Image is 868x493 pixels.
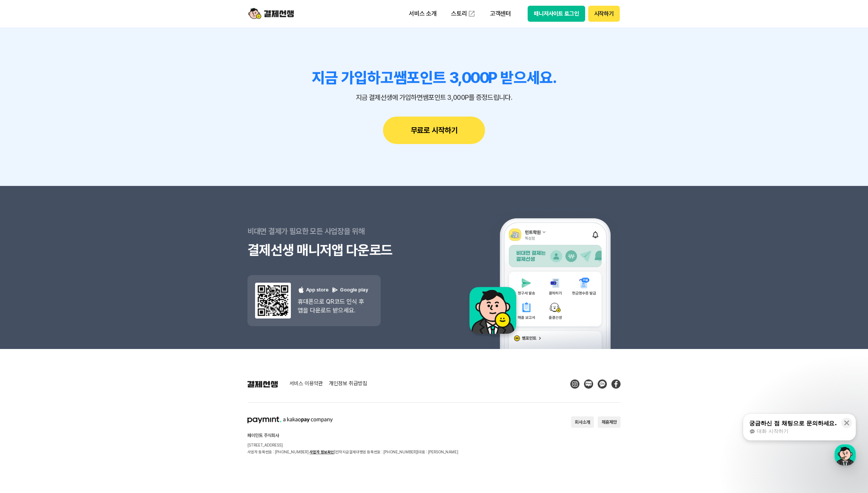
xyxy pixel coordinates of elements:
[446,6,481,21] a: 스토리
[247,448,458,455] p: 사업자 등록번호 : [PHONE_NUMBER] 전자지급결제대행업 등록번호 : [PHONE_NUMBER] 대표 : [PERSON_NAME]
[310,450,334,454] a: 사업자 정보확인
[332,287,338,293] img: 구글 플레이 로고
[98,242,146,261] a: 설정
[598,416,621,428] button: 제휴제안
[571,416,594,428] button: 회사소개
[598,379,607,389] img: Kakao Talk
[298,287,305,293] img: 애플 로고
[404,7,442,21] p: 서비스 소개
[584,379,593,389] img: Blog
[383,117,485,144] button: 무료로 시작하기
[50,242,98,261] a: 대화
[247,94,621,101] p: 지금 결제선생에 가입하면 쌤포인트 3,000P를 증정드립니다.
[611,379,621,389] img: Facebook
[247,222,434,241] p: 비대면 결제가 필요한 모든 사업장을 위해
[248,6,294,21] img: logo
[118,253,127,259] span: 설정
[247,433,458,438] h2: 페이민트 주식회사
[528,6,585,22] button: 매니저사이트 로그인
[247,241,434,260] h3: 결제선생 매니저앱 다운로드
[247,381,278,387] img: 결제선생 로고
[332,287,368,294] p: Google play
[70,253,79,259] span: 대화
[588,6,620,22] button: 시작하기
[247,416,333,423] img: paymint logo
[247,442,458,448] p: [STREET_ADDRESS]
[289,381,323,387] a: 서비스 이용약관
[2,242,50,261] a: 홈
[334,450,335,454] span: |
[460,187,621,349] img: 앱 예시 이미지
[468,10,475,18] img: 외부 도메인 오픈
[570,379,579,389] img: Instagram
[298,287,329,294] p: App store
[247,69,621,87] h3: 지금 가입하고 쌤포인트 3,000P 받으세요.
[329,381,367,387] a: 개인정보 취급방침
[417,450,418,454] span: |
[255,283,291,319] img: 앱 다운도르드 qr
[298,297,368,315] p: 휴대폰으로 QR코드 인식 후 앱을 다운로드 받으세요.
[24,253,29,259] span: 홈
[485,7,516,21] p: 고객센터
